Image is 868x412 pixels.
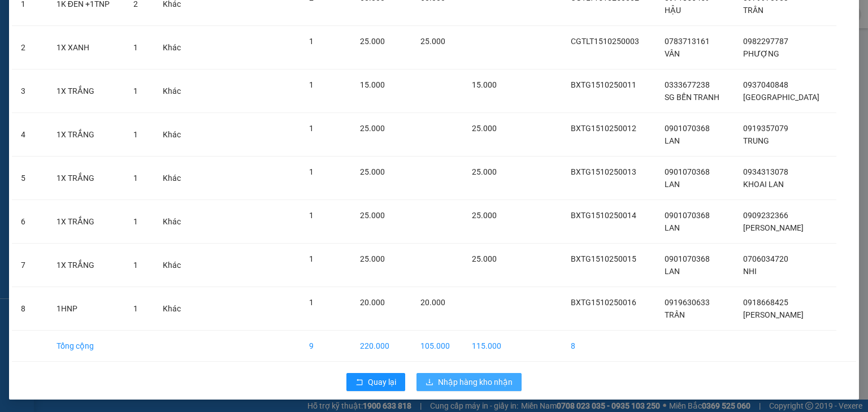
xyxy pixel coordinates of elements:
span: BXTG1510250014 [571,211,636,220]
span: 1 [133,304,138,313]
span: 1 [309,37,314,46]
span: 0901070368 [665,167,710,176]
td: 1X TRẮNG [47,70,125,113]
span: 0982297787 [743,37,788,46]
td: Khác [154,157,193,200]
td: Khác [154,113,193,157]
td: Khác [154,70,193,113]
span: 1 [309,211,314,220]
td: 7 [12,244,47,287]
td: Khác [154,26,193,70]
span: 1 [133,130,138,139]
span: 0901070368 [665,254,710,263]
span: KHOAI LAN [743,180,784,189]
span: 1 [309,298,314,307]
span: 1 [133,86,138,96]
span: TRÂN [665,310,685,319]
span: TRÂN [743,6,763,15]
span: LAN [665,223,680,232]
span: [PERSON_NAME] [743,310,804,319]
span: 20.000 [360,298,385,307]
span: 0706034720 [743,254,788,263]
span: TRUNG [743,136,769,145]
span: 25.000 [472,254,497,263]
span: VÂN [665,49,680,58]
span: 0934313078 [743,167,788,176]
button: rollbackQuay lại [346,373,405,391]
td: 2 [12,26,47,70]
td: 5 [12,157,47,200]
span: 1 [309,80,314,89]
span: 25.000 [472,167,497,176]
td: 8 [562,331,656,362]
span: 25.000 [472,124,497,133]
td: 1HNP [47,287,125,331]
span: BXTG1510250011 [571,80,636,89]
span: LAN [665,136,680,145]
span: 0901070368 [665,211,710,220]
span: 1 [133,261,138,270]
span: BXTG1510250013 [571,167,636,176]
span: 1 [309,124,314,133]
td: 1X TRẮNG [47,200,125,244]
span: 1 [133,174,138,183]
span: 25.000 [360,167,385,176]
span: 0918668425 [743,298,788,307]
td: 220.000 [351,331,411,362]
span: 1 [309,167,314,176]
span: 0919357079 [743,124,788,133]
span: 25.000 [360,37,385,46]
span: 25.000 [360,254,385,263]
span: Nhập hàng kho nhận [438,376,513,388]
span: 25.000 [360,211,385,220]
td: 3 [12,70,47,113]
button: downloadNhập hàng kho nhận [416,373,522,391]
span: 20.000 [420,298,445,307]
span: 15.000 [360,80,385,89]
span: 25.000 [420,37,445,46]
span: 0919630633 [665,298,710,307]
span: 1 [133,43,138,52]
td: 4 [12,113,47,157]
span: LAN [665,180,680,189]
td: 1X TRẮNG [47,157,125,200]
span: 1 [133,217,138,226]
span: 0901070368 [665,124,710,133]
span: LAN [665,267,680,276]
td: 6 [12,200,47,244]
span: 0937040848 [743,80,788,89]
span: 15.000 [472,80,497,89]
span: 25.000 [360,124,385,133]
span: PHƯỢNG [743,49,779,58]
span: [PERSON_NAME] [743,223,804,232]
td: 9 [300,331,351,362]
td: 115.000 [463,331,514,362]
span: 0333677238 [665,80,710,89]
span: 25.000 [472,211,497,220]
span: Quay lại [368,376,396,388]
td: Khác [154,244,193,287]
td: 105.000 [411,331,463,362]
span: rollback [355,378,363,387]
span: 0909232366 [743,211,788,220]
span: 1 [309,254,314,263]
span: download [426,378,433,387]
span: CGTLT1510250003 [571,37,639,46]
span: HẬU [665,6,681,15]
td: Khác [154,287,193,331]
span: NHI [743,267,757,276]
span: BXTG1510250015 [571,254,636,263]
td: 1X TRẮNG [47,244,125,287]
span: SG BẾN TRANH [665,93,719,102]
td: Tổng cộng [47,331,125,362]
td: 1X XANH [47,26,125,70]
span: BXTG1510250012 [571,124,636,133]
span: [GEOGRAPHIC_DATA] [743,93,819,102]
td: 1X TRẮNG [47,113,125,157]
td: Khác [154,200,193,244]
span: BXTG1510250016 [571,298,636,307]
td: 8 [12,287,47,331]
span: 0783713161 [665,37,710,46]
